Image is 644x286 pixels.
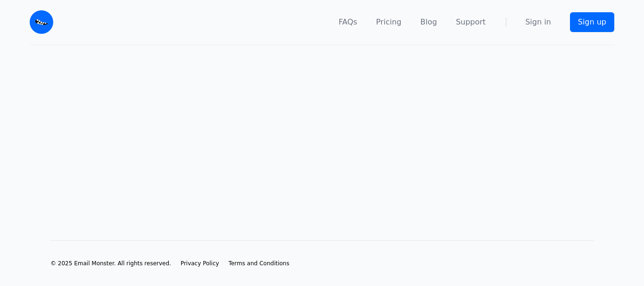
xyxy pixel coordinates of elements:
[570,12,614,32] a: Sign up
[229,260,289,267] a: Terms and Conditions
[181,260,219,267] span: Privacy Policy
[30,10,53,34] img: Email Monster
[376,16,402,28] a: Pricing
[456,16,486,28] a: Support
[50,260,171,267] li: © 2025 Email Monster. All rights reserved.
[229,260,289,267] span: Terms and Conditions
[181,260,219,267] a: Privacy Policy
[421,16,437,28] a: Blog
[339,16,357,28] a: FAQs
[525,16,551,28] a: Sign in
